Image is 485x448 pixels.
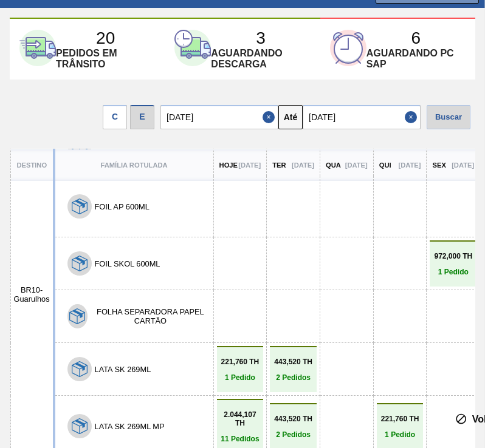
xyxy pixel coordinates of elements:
[96,29,115,48] p: 20
[303,105,421,129] input: dd/mm/yyyy
[452,161,474,169] p: [DATE]
[103,102,127,129] div: Visão data de Coleta
[220,410,261,443] a: 2.044,107 TH11 Pedidos
[380,430,421,439] p: 1 Pedido
[95,202,150,211] button: FOIL AP 600ML
[220,358,261,382] a: 221,760 TH1 Pedido
[69,308,85,324] img: 7hKVVNeldsGH5KwE07rPnOGsQy+SHCf9ftlnweef0E1el2YcIeEt5yaNqj+jPq4oMsVpG1vCxiwYEd4SvddTlxqBvEWZPhf52...
[405,105,421,129] button: Close
[103,105,127,129] div: C
[272,161,286,169] p: Ter
[95,365,151,374] button: LATA SK 269ML
[273,430,314,439] p: 2 Pedidos
[326,161,341,169] p: Qua
[398,161,421,169] p: [DATE]
[95,259,160,268] button: FOIL SKOL 600ML
[211,48,310,70] p: Aguardando descarga
[220,373,261,382] p: 1 Pedido
[366,48,466,70] p: Aguardando PC SAP
[220,435,261,443] p: 11 Pedidos
[273,415,314,439] a: 443,520 TH2 Pedidos
[54,149,214,181] th: Família Rotulada
[219,161,238,169] p: Hoje
[380,415,421,423] p: 221,760 TH
[72,256,88,271] img: 7hKVVNeldsGH5KwE07rPnOGsQy+SHCf9ftlnweef0E1el2YcIeEt5yaNqj+jPq4oMsVpG1vCxiwYEd4SvddTlxqBvEWZPhf52...
[72,418,88,434] img: 7hKVVNeldsGH5KwE07rPnOGsQy+SHCf9ftlnweef0E1el2YcIeEt5yaNqj+jPq4oMsVpG1vCxiwYEd4SvddTlxqBvEWZPhf52...
[10,149,54,181] th: Destino
[330,30,366,66] img: third-card-icon
[91,307,210,325] button: FOLHA SEPARADORA PAPEL CARTÃO
[273,358,314,366] p: 443,520 TH
[220,410,261,427] p: 2.044,107 TH
[256,29,266,48] p: 3
[72,361,88,377] img: 7hKVVNeldsGH5KwE07rPnOGsQy+SHCf9ftlnweef0E1el2YcIeEt5yaNqj+jPq4oMsVpG1vCxiwYEd4SvddTlxqBvEWZPhf52...
[380,415,421,439] a: 221,760 TH1 Pedido
[263,105,278,129] button: Close
[432,161,445,169] p: Sex
[273,358,314,382] a: 443,520 TH2 Pedidos
[433,252,473,276] a: 972,000 TH1 Pedido
[95,422,165,431] button: LATA SK 269ML MP
[433,268,473,276] p: 1 Pedido
[273,415,314,423] p: 443,520 TH
[292,161,314,169] p: [DATE]
[273,373,314,382] p: 2 Pedidos
[19,30,56,66] img: first-card-icon
[174,30,211,66] img: second-card-icon
[345,161,368,169] p: [DATE]
[160,105,278,129] input: dd/mm/yyyy
[130,105,154,129] div: E
[72,199,88,214] img: 7hKVVNeldsGH5KwE07rPnOGsQy+SHCf9ftlnweef0E1el2YcIeEt5yaNqj+jPq4oMsVpG1vCxiwYEd4SvddTlxqBvEWZPhf52...
[379,161,391,169] p: Qui
[411,29,421,48] p: 6
[130,102,154,129] div: Visão Data de Entrega
[220,358,261,366] p: 221,760 TH
[238,161,261,169] p: [DATE]
[278,105,303,129] button: Até
[433,252,473,260] p: 972,000 TH
[56,48,155,70] p: Pedidos em trânsito
[427,105,470,129] div: Buscar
